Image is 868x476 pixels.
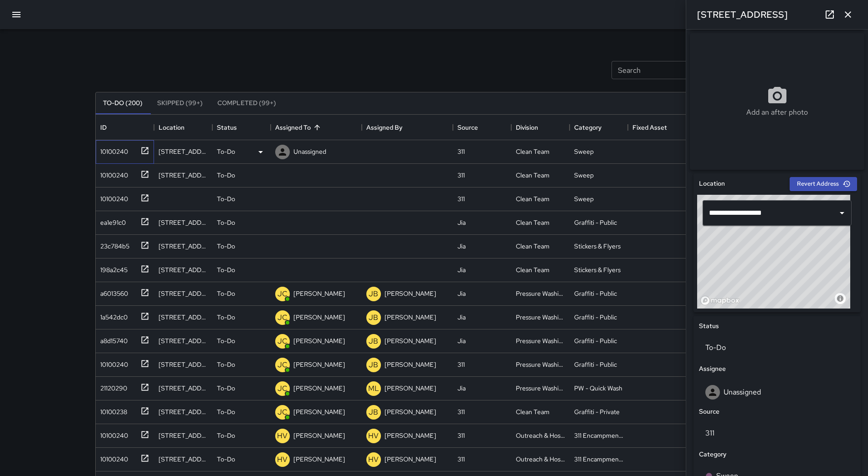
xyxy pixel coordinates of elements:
div: Clean Team [516,242,550,251]
p: [PERSON_NAME] [293,455,345,464]
button: Skipped (99+) [150,92,210,114]
button: Sort [311,121,324,134]
div: Pressure Washing [516,289,565,298]
div: Pressure Washing [516,336,565,345]
div: Category [574,115,601,140]
div: Division [516,115,538,140]
div: Location [154,115,212,140]
div: Jia [457,265,466,274]
div: 1009 Mission Street [159,431,208,440]
div: 311 Encampments [574,431,623,440]
div: 1098a Market Street [159,384,208,393]
p: To-Do [217,407,235,416]
div: Sweep [574,171,594,180]
p: To-Do [217,431,235,440]
div: a8d15740 [97,333,128,345]
p: JC [277,360,288,370]
div: Division [511,115,570,140]
p: [PERSON_NAME] [293,431,345,440]
div: 66 8th Street [159,218,208,227]
div: Fixed Asset [628,115,686,140]
div: Graffiti - Public [574,336,617,345]
div: Graffiti - Public [574,218,617,227]
div: Fixed Asset [632,115,667,140]
p: To-Do [217,265,235,274]
p: HV [368,454,379,465]
div: Clean Team [516,194,550,203]
p: To-Do [217,242,235,251]
div: a6013560 [97,285,128,298]
div: ID [100,115,107,140]
div: 10100240 [97,191,128,203]
div: Location [159,115,185,140]
div: 23c784b5 [97,238,129,251]
div: 10100240 [97,451,128,464]
p: HV [277,430,288,441]
div: Clean Team [516,265,550,274]
div: 311 [457,431,465,440]
div: Clean Team [516,171,550,180]
div: 311 [457,147,465,156]
div: Graffiti - Public [574,289,617,298]
p: HV [368,430,379,441]
div: Jia [457,289,466,298]
div: 311 Encampments [574,455,623,464]
div: Source [457,115,478,140]
p: [PERSON_NAME] [385,336,436,345]
div: 10100240 [97,167,128,180]
p: To-Do [217,455,235,464]
p: JB [369,289,378,299]
div: Category [570,115,628,140]
div: 10100240 [97,356,128,369]
div: 1a542dc0 [97,309,128,322]
div: 10100240 [97,427,128,440]
p: To-Do [217,313,235,322]
p: [PERSON_NAME] [385,407,436,416]
p: JB [369,360,378,370]
p: [PERSON_NAME] [293,336,345,345]
div: Jia [457,218,466,227]
p: [PERSON_NAME] [385,289,436,298]
p: [PERSON_NAME] [385,313,436,322]
p: JC [277,336,288,347]
div: 10100238 [97,404,127,416]
button: To-Do (200) [96,92,150,114]
div: 311 [457,194,465,203]
div: 725 Minna Street [159,171,208,180]
div: 25 7th Street [159,265,208,274]
p: JB [369,312,378,323]
p: [PERSON_NAME] [293,360,345,369]
div: 1003 Market Street [159,313,208,322]
div: 25 7th Street [159,242,208,251]
div: Jia [457,242,466,251]
div: Clean Team [516,407,550,416]
p: To-Do [217,384,235,393]
div: Pressure Washing [516,360,565,369]
div: Source [453,115,511,140]
div: 10 Mason Street [159,455,208,464]
div: ea1e91c0 [97,214,126,227]
p: To-Do [217,194,235,203]
div: Stickers & Flyers [574,242,621,251]
p: To-Do [217,360,235,369]
div: Graffiti - Private [574,407,620,416]
div: Assigned By [366,115,402,140]
div: Assigned To [275,115,311,140]
div: 311 [457,171,465,180]
div: 21120290 [97,380,127,393]
p: Unassigned [293,147,326,156]
div: Pressure Washing [516,313,565,322]
div: 11 Grove Street [159,289,208,298]
p: JC [277,407,288,418]
p: [PERSON_NAME] [293,384,345,393]
div: Assigned By [362,115,453,140]
div: Outreach & Hospitality [516,431,565,440]
div: 198a2c45 [97,262,128,274]
div: 311 [457,407,465,416]
div: Status [217,115,237,140]
p: To-Do [217,171,235,180]
p: To-Do [217,336,235,345]
div: 1550 Mission Street [159,147,208,156]
p: To-Do [217,218,235,227]
p: ML [368,383,379,394]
